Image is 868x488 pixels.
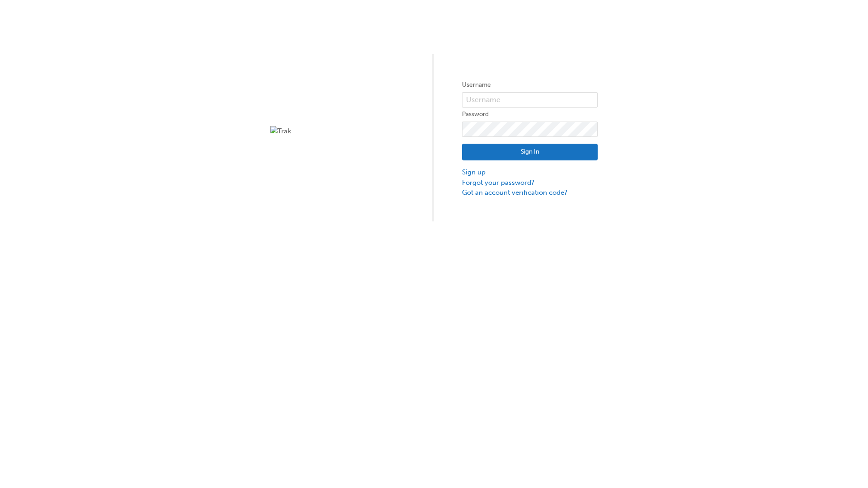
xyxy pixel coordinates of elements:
[462,109,598,120] label: Password
[462,144,598,161] button: Sign In
[462,167,598,178] a: Sign up
[462,178,598,188] a: Forgot your password?
[462,188,598,198] a: Got an account verification code?
[462,92,598,108] input: Username
[462,80,598,90] label: Username
[270,126,406,136] img: Trak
